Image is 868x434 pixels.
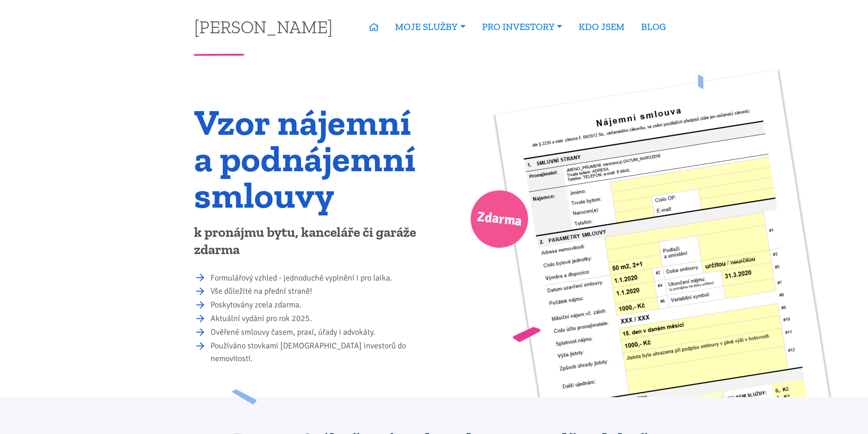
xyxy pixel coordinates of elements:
h1: Vzor nájemní a podnájemní smlouvy [194,104,428,213]
a: MOJE SLUŽBY [387,16,473,37]
li: Formulářový vzhled - jednoduché vyplnění i pro laika. [211,272,428,285]
li: Používáno stovkami [DEMOGRAPHIC_DATA] investorů do nemovitostí. [211,340,428,365]
li: Ověřené smlouvy časem, praxí, úřady i advokáty. [211,326,428,339]
li: Poskytovány zcela zdarma. [211,299,428,311]
li: Aktuální vydání pro rok 2025. [211,312,428,325]
li: Vše důležité na přední straně! [211,285,428,298]
a: PRO INVESTORY [474,16,570,37]
span: Zdarma [476,205,523,234]
a: BLOG [633,16,674,37]
a: [PERSON_NAME] [194,18,333,36]
p: k pronájmu bytu, kanceláře či garáže zdarma [194,224,428,259]
a: KDO JSEM [570,16,633,37]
